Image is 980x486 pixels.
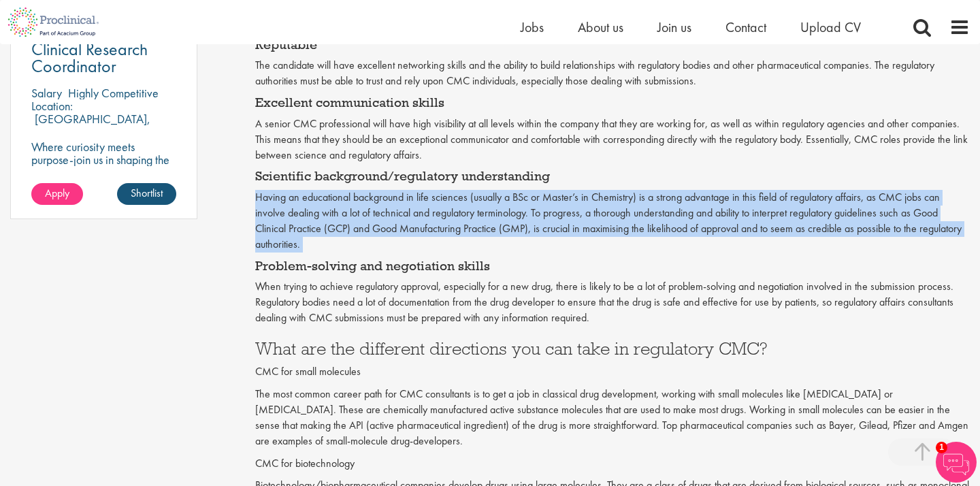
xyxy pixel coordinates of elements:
p: The most common career path for CMC consultants is to get a job in classical drug development, wo... [255,387,970,449]
a: Join us [657,18,691,36]
p: When trying to achieve regulatory approval, especially for a new drug, there is likely to be a lo... [255,279,970,326]
a: Contact [725,18,766,36]
h3: What are the different directions you can take in regulatory CMC? [255,340,970,357]
p: CMC for small molecules [255,364,970,380]
h4: Scientific background/regulatory understanding [255,169,970,183]
span: Apply [45,186,69,200]
p: Having an educational background in life sciences (usually a BSc or Master’s in Chemistry) is a s... [255,190,970,252]
p: Highly Competitive [68,85,159,101]
span: Salary [31,85,62,101]
img: Chatbot [936,442,977,483]
a: Apply [31,183,83,205]
a: Clinical Research Coordinator [31,41,176,75]
a: Shortlist [117,183,176,205]
span: Location: [31,98,73,114]
span: Clinical Research Coordinator [31,37,148,78]
p: [GEOGRAPHIC_DATA], [GEOGRAPHIC_DATA] [31,111,150,140]
h4: Problem-solving and negotiation skills [255,259,970,273]
a: Jobs [521,18,544,36]
p: The candidate will have excellent networking skills and the ability to build relationships with r... [255,58,970,89]
p: CMC for biotechnology [255,456,970,472]
p: A senior CMC professional will have high visibility at all levels within the company that they ar... [255,116,970,163]
h4: Reputable [255,38,970,52]
span: 1 [936,442,947,453]
a: About us [578,18,623,36]
a: Upload CV [800,18,861,36]
h4: Excellent communication skills [255,96,970,110]
p: Where curiosity meets purpose-join us in shaping the future of science. [31,140,176,179]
